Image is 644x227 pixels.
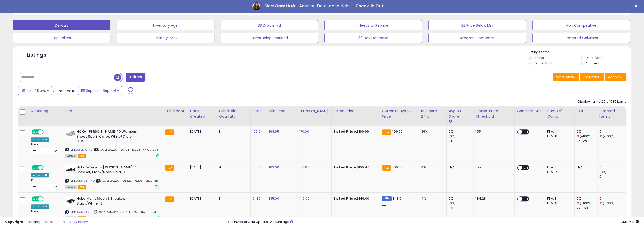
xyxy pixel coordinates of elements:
strong: Copyright [5,219,24,224]
button: Selling @ Max [117,33,214,43]
b: HOKA [PERSON_NAME] 10 Womens Shoes Size 9, Color: White/Cielo Blue [77,129,138,145]
div: FBM: 0 [547,134,571,139]
a: 91.30 [253,196,261,201]
div: 4% [421,196,443,201]
span: OFF [522,166,530,170]
div: 0 [599,196,626,201]
small: (-100%) [603,134,614,138]
div: Min Price [269,108,295,114]
p: Listing States: [528,50,631,55]
button: Default [13,20,110,30]
span: Compared to: [53,88,76,93]
b: Listed Price: [334,165,357,170]
div: ASIN: [65,196,159,220]
a: B0D5G8THNQ [76,179,95,183]
div: Ordered Items [599,108,624,119]
small: Avg BB Share. [449,119,452,124]
b: Listed Price: [334,196,357,201]
span: Columns [583,75,599,80]
img: 31GdSDnHcLL._SL40_.jpg [65,165,75,175]
div: Last InventoryLab Update: 2 hours ago. [227,220,639,224]
button: Actions [605,73,626,81]
img: Profile image for Georgie [252,2,260,10]
b: Hoka Women's [PERSON_NAME] 10 Sneaker, Black/Rose Gold, 8 [77,165,138,176]
div: Avg BB Share [449,108,471,119]
div: Preset: [31,210,58,221]
div: 0 [599,165,626,170]
div: 0% [449,196,473,201]
div: 22.06% [577,206,597,210]
div: 35.12% [577,139,597,143]
span: 169.99 [392,129,403,134]
small: FBA [165,165,174,171]
div: 1 [219,196,246,201]
small: FBM [382,196,392,201]
div: FBA: 8 [547,196,571,201]
button: BB Price Below Min [428,20,526,30]
div: $166.47 [334,165,376,170]
h5: Listings [27,52,46,59]
button: Sep-03 - Sep-09 [78,86,122,95]
div: 0 [599,174,626,179]
img: 31IvG6JaPrL._SL40_.jpg [65,196,75,207]
div: Meet Amazon Data, done right. [264,4,351,9]
div: N/A [577,165,593,170]
div: Preset: [31,143,58,154]
div: Cost [253,108,265,114]
label: Active [534,56,544,60]
button: Columns [580,73,604,81]
div: 0% [577,196,597,201]
div: [DATE] [190,129,210,134]
small: FBA [165,196,174,202]
label: Archived [586,61,599,65]
div: BB Share 24h. [421,108,444,119]
span: Last 7 Days [26,88,46,93]
small: (0%) [599,170,607,174]
label: Deactivated [586,56,605,60]
a: 135.00 [269,196,279,201]
a: 168.00 [299,165,309,170]
span: ON [32,197,38,201]
div: Comp. Price Threshold [475,108,512,119]
div: 155 [475,129,511,134]
div: Amazon AI [31,173,49,177]
span: All listings currently available for purchase on Amazon [65,154,77,158]
div: Displaying 1 to 25 of 585 items [578,99,626,104]
button: Non Competitive [532,20,630,30]
div: ASIN: [65,165,159,189]
small: FBA [165,129,174,135]
div: 0% [449,206,473,210]
div: FBM: 5 [547,201,571,206]
span: 2025-09-17 15:11 GMT [620,219,639,224]
a: 101.07 [253,165,261,170]
div: Date Created [190,108,215,119]
div: ASIN: [65,129,159,157]
button: Inventory Age [117,20,214,30]
div: 0% [577,129,597,134]
div: 4 [219,165,246,170]
div: Current Buybox Price [382,108,417,119]
button: Last 7 Days [18,86,52,95]
div: seller snap | | [5,220,88,224]
div: N/A [449,165,469,170]
span: OFF [522,197,530,201]
div: FBA: 1 [547,129,571,134]
small: (-100%) [603,201,614,205]
a: 168.95 [269,129,279,134]
div: Fulfillable Quantity [219,108,248,119]
div: $149.00 [334,196,376,201]
div: 134.28 [475,196,511,201]
div: 155 [475,165,511,170]
span: OFF [43,166,51,170]
div: 39% [421,129,443,134]
span: OFF [43,130,51,134]
i: DataHub... [275,4,299,8]
span: FBA [78,154,86,158]
span: OFF [43,197,51,201]
b: Hoka Men's Mach 6 Sneaker, Black/White, 12 [77,196,138,207]
a: B0CN34JZ1T [76,210,92,214]
span: ON [32,130,38,134]
a: 149.00 [299,196,310,201]
label: Out of Stock [534,61,553,65]
button: Needs to Reprice [324,20,422,30]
